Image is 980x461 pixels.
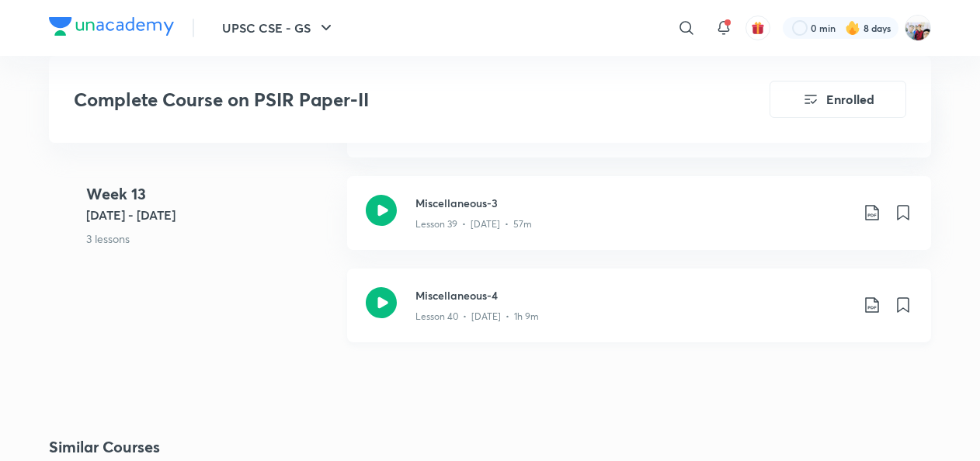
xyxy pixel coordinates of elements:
[347,269,931,361] a: Miscellaneous-4Lesson 40 • [DATE] • 1h 9m
[86,182,335,206] h4: Week 13
[415,217,532,231] p: Lesson 39 • [DATE] • 57m
[49,435,160,459] h2: Similar Courses
[213,12,345,43] button: UPSC CSE - GS
[415,310,539,324] p: Lesson 40 • [DATE] • 1h 9m
[415,287,850,303] h3: Miscellaneous-4
[74,88,682,111] h3: Complete Course on PSIR Paper-II
[770,81,906,118] button: Enrolled
[751,21,765,35] img: avatar
[49,17,174,36] img: Company Logo
[86,206,335,224] h5: [DATE] - [DATE]
[845,20,860,36] img: streak
[745,16,770,40] button: avatar
[49,17,174,40] a: Company Logo
[905,15,931,41] img: km swarthi
[415,195,850,211] h3: Miscellaneous-3
[347,176,931,269] a: Miscellaneous-3Lesson 39 • [DATE] • 57m
[86,230,335,247] p: 3 lessons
